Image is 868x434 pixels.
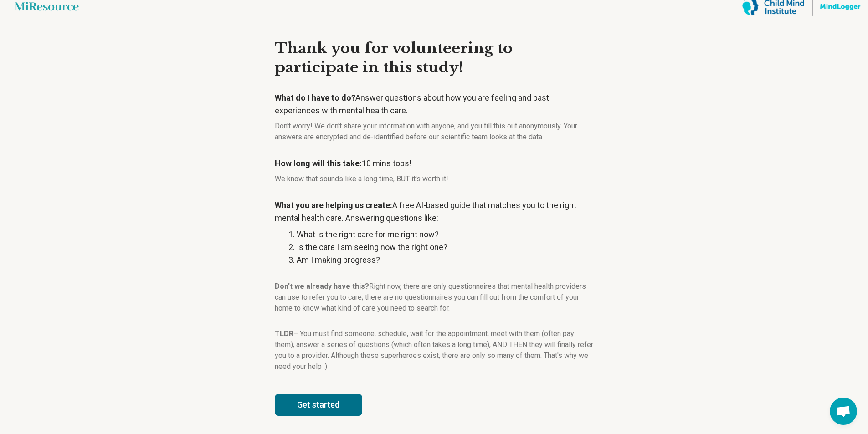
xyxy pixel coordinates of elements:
div: Open chat [830,398,857,425]
strong: How long will this take: [275,158,362,168]
p: Answer questions about how you are feeling and past experiences with mental health care. [275,92,594,117]
strong: Don't we already have this? [275,282,369,291]
li: Is the care I am seeing now the right one? [297,241,594,254]
span: anonymously [519,122,560,130]
strong: TLDR [275,329,293,338]
strong: What you are helping us create: [275,200,392,210]
h3: Thank you for volunteering to participate in this study! [275,39,594,77]
p: – You must find someone, schedule, wait for the appointment, meet with them (often pay them), ans... [275,328,594,372]
li: What is the right care for me right now? [297,228,594,241]
button: Get started [275,394,362,416]
p: 10 mins tops! [275,157,594,170]
p: We know that sounds like a long time, BUT it's worth it! [275,174,594,184]
li: Am I making progress? [297,254,594,266]
p: A free AI-based guide that matches you to the right mental health care. Answering questions like: [275,199,594,225]
span: anyone [431,122,454,130]
p: Right now, there are only questionnaires that mental health providers can use to refer you to car... [275,281,594,314]
p: Don't worry! We don't share your information with , and you fill this out . Your answers are encr... [275,121,594,143]
strong: What do I have to do? [275,93,355,102]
